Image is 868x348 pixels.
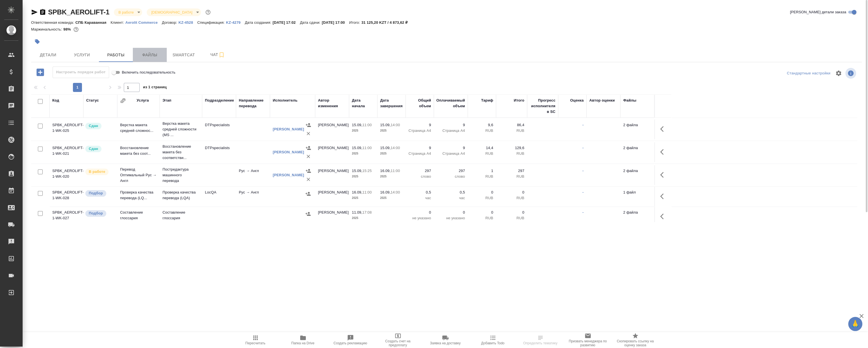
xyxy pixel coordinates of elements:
[163,144,199,161] p: Восстановление макета без соответстви...
[623,145,651,151] p: 2 файла
[204,51,231,58] span: Чат
[499,151,524,156] p: RUB
[499,190,524,195] p: 0
[583,210,584,214] a: -
[273,127,304,131] a: [PERSON_NAME]
[163,121,199,138] p: Верстка макета средней сложности (MS ...
[125,20,162,25] a: Aerolit Commerce
[657,122,670,136] button: Здесь прячутся важные кнопки
[89,190,103,196] p: Подбор
[623,168,651,174] p: 2 файла
[163,167,199,184] p: Постредактура машинного перевода
[437,174,465,179] p: слово
[391,169,400,173] p: 11:00
[380,190,391,194] p: 16.09,
[304,210,312,218] button: Назначить
[352,151,375,156] p: 2025
[391,146,400,150] p: 14:00
[318,98,346,109] div: Автор изменения
[583,190,584,194] a: -
[499,128,524,134] p: RUB
[202,142,236,162] td: DTPspecialists
[239,98,267,109] div: Направление перевода
[31,20,75,25] p: Ответственная команда:
[499,145,524,151] p: 129,6
[352,215,375,221] p: 2025
[68,51,96,59] span: Услуги
[31,9,38,16] button: Скопировать ссылку для ЯМессенджера
[86,98,99,103] div: Статус
[785,69,832,78] div: split button
[304,175,313,184] button: Удалить
[150,10,194,15] button: [DEMOGRAPHIC_DATA]
[39,9,46,16] button: Скопировать ссылку
[63,27,72,31] p: 98%
[437,210,465,215] p: 0
[408,145,431,151] p: 9
[137,98,149,103] div: Услуга
[143,84,167,92] span: из 1 страниц
[657,210,670,223] button: Здесь прячутся важные кнопки
[89,169,105,175] p: В работе
[514,98,524,103] div: Итого
[218,51,225,58] svg: Подписаться
[471,122,493,128] p: 9,6
[49,187,83,207] td: SPBK_AEROLIFT-1-WK-028
[31,27,63,31] p: Маржинальность:
[380,195,403,201] p: 2025
[304,121,313,129] button: Назначить
[304,144,313,152] button: Назначить
[408,122,431,128] p: 9
[362,169,372,173] p: 15:25
[315,187,349,207] td: [PERSON_NAME]
[623,190,651,195] p: 1 файл
[362,146,372,150] p: 11:00
[471,215,493,221] p: RUB
[52,98,59,103] div: Код
[437,195,465,201] p: час
[125,20,162,25] p: Aerolit Commerce
[179,20,198,25] a: KZ-4528
[845,68,857,79] span: Посмотреть информацию
[391,190,400,194] p: 14:00
[117,119,160,139] td: Верстка макета средней сложнос...
[380,123,391,127] p: 15.09,
[273,20,300,25] p: [DATE] 17:02
[499,210,524,215] p: 0
[589,98,615,103] div: Автор оценки
[362,123,372,127] p: 11:00
[380,146,391,150] p: 15.09,
[226,20,245,25] p: KZ-4279
[85,122,114,130] div: Менеджер проверил работу исполнителя, передает ее на следующий этап
[408,210,431,215] p: 0
[114,8,142,16] div: В работе
[163,210,199,221] p: Составление глоссария
[850,318,860,330] span: 🙏
[117,207,160,227] td: Составление глоссария
[437,168,465,174] p: 297
[315,207,349,227] td: [PERSON_NAME]
[499,195,524,201] p: RUB
[380,98,403,109] div: Дата завершения
[117,187,160,207] td: Проверка качества перевода (LQ...
[33,66,48,78] button: Добавить работу
[437,151,465,156] p: Страница А4
[85,145,114,153] div: Менеджер проверил работу исполнителя, передает ее на следующий этап
[352,210,362,214] p: 11.09,
[117,142,160,162] td: Восстановление макета без соот...
[170,51,197,59] span: Smartcat
[499,174,524,179] p: RUB
[117,10,135,15] button: В работе
[408,190,431,195] p: 0,5
[437,215,465,221] p: не указано
[623,98,636,103] div: Файлы
[499,168,524,174] p: 297
[122,70,176,75] span: Включить последовательность
[471,145,493,151] p: 14,4
[436,98,465,109] div: Оплачиваемый объем
[34,51,62,59] span: Детали
[471,174,493,179] p: RUB
[471,190,493,195] p: 0
[352,169,362,173] p: 15.09,
[352,123,362,127] p: 15.09,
